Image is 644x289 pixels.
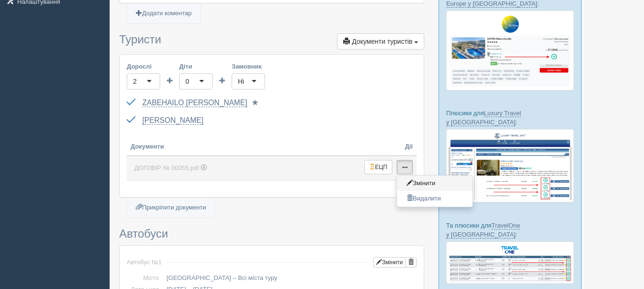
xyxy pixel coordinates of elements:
[360,130,417,155] th: Дії
[127,62,160,71] label: Дорослі
[127,130,360,155] th: Документи
[446,110,521,126] a: Luxury Travel у [GEOGRAPHIC_DATA]
[446,221,574,239] p: Та плюсики для :
[119,228,424,240] h3: Автобуси
[446,222,520,239] a: TravelOne у [GEOGRAPHIC_DATA]
[142,116,203,125] a: [PERSON_NAME]
[127,272,163,284] td: Місто
[179,62,213,71] label: Діти
[446,109,574,127] p: Плюсики для :
[133,77,137,86] div: 2
[142,99,247,107] a: ZABEHAILO [PERSON_NAME]
[446,10,574,90] img: fly-joy-de-proposal-crm-for-travel-agency.png
[397,191,472,207] a: Видалити
[364,160,393,174] button: ЕЦП
[352,38,412,45] span: Документи туристів
[131,160,357,177] a: ДОГОВІР № 00055.pdf
[119,33,424,50] h3: Туристи
[446,129,574,202] img: luxury-travel-%D0%BF%D0%BE%D0%B4%D0%B1%D0%BE%D1%80%D0%BA%D0%B0-%D1%81%D1%80%D0%BC-%D0%B4%D0%BB%D1...
[446,241,574,284] img: travel-one-%D0%BF%D1%96%D0%B4%D0%B1%D1%96%D1%80%D0%BA%D0%B0-%D1%81%D1%80%D0%BC-%D0%B4%D0%BB%D1%8F...
[232,62,265,71] label: Замовник
[127,4,200,23] a: Додати коментар
[238,77,244,86] div: Ні
[134,164,199,171] span: ДОГОВІР № 00055.pdf
[127,253,162,272] td: Автобус №
[185,77,189,86] div: 0
[337,33,424,50] button: Документи туристів
[158,259,162,266] span: 1
[397,176,472,191] a: Змінити
[127,198,215,218] a: Прикріпити документи
[373,257,406,268] button: Змінити
[163,272,417,284] td: [GEOGRAPHIC_DATA] – Всі міста туру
